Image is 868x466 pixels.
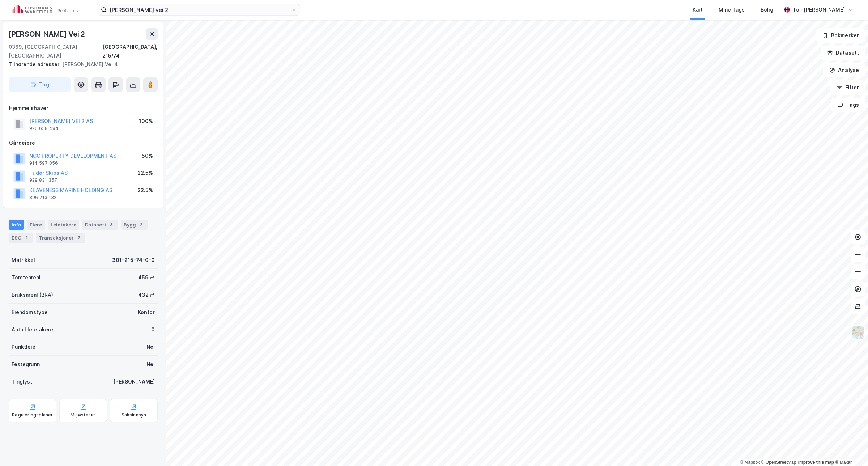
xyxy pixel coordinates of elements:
[122,412,146,418] div: Saksinnsyn
[761,460,796,465] a: OpenStreetMap
[740,460,760,465] a: Mapbox
[12,412,53,418] div: Reguleringsplaner
[821,46,865,60] button: Datasett
[12,343,35,351] div: Punktleie
[29,195,56,200] div: 896 713 132
[113,377,155,386] div: [PERSON_NAME]
[823,63,865,77] button: Analyse
[9,60,152,69] div: [PERSON_NAME] Vei 4
[23,234,30,241] div: 1
[12,291,53,299] div: Bruksareal (BRA)
[9,139,157,147] div: Gårdeiere
[71,412,96,418] div: Miljøstatus
[146,343,155,351] div: Nei
[798,460,834,465] a: Improve this map
[138,291,155,299] div: 432 ㎡
[9,43,102,60] div: 0369, [GEOGRAPHIC_DATA], [GEOGRAPHIC_DATA]
[12,273,41,282] div: Tomteareal
[9,220,24,230] div: Info
[12,308,48,317] div: Eiendomstype
[830,80,865,95] button: Filter
[832,431,868,466] iframe: Chat Widget
[816,28,865,43] button: Bokmerker
[9,61,62,67] span: Tilhørende adresser:
[831,98,865,112] button: Tags
[151,325,155,334] div: 0
[29,126,59,131] div: 926 658 484
[107,4,291,15] input: Søk på adresse, matrikkel, gårdeiere, leietakere eller personer
[48,220,79,230] div: Leietakere
[137,221,145,228] div: 2
[9,233,33,243] div: ESG
[108,221,115,228] div: 3
[142,152,153,160] div: 50%
[75,234,82,241] div: 7
[27,220,45,230] div: Eiere
[693,5,703,14] div: Kart
[9,77,71,92] button: Tag
[137,169,153,177] div: 22.5%
[146,360,155,369] div: Nei
[761,5,773,14] div: Bolig
[12,360,40,369] div: Festegrunn
[719,5,745,14] div: Mine Tags
[851,326,865,339] img: Z
[138,308,155,317] div: Kontor
[29,177,57,183] div: 929 831 357
[121,220,148,230] div: Bygg
[82,220,118,230] div: Datasett
[29,160,58,166] div: 914 597 056
[832,431,868,466] div: Kontrollprogram for chat
[36,233,85,243] div: Transaksjoner
[9,104,157,113] div: Hjemmelshaver
[112,256,155,264] div: 301-215-74-0-0
[137,186,153,195] div: 22.5%
[12,5,80,15] img: cushman-wakefield-realkapital-logo.202ea83816669bd177139c58696a8fa1.svg
[138,273,155,282] div: 459 ㎡
[139,117,153,126] div: 100%
[102,43,158,60] div: [GEOGRAPHIC_DATA], 215/74
[9,28,86,40] div: [PERSON_NAME] Vei 2
[12,325,53,334] div: Antall leietakere
[12,256,35,264] div: Matrikkel
[12,377,32,386] div: Tinglyst
[793,5,845,14] div: Tor-[PERSON_NAME]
